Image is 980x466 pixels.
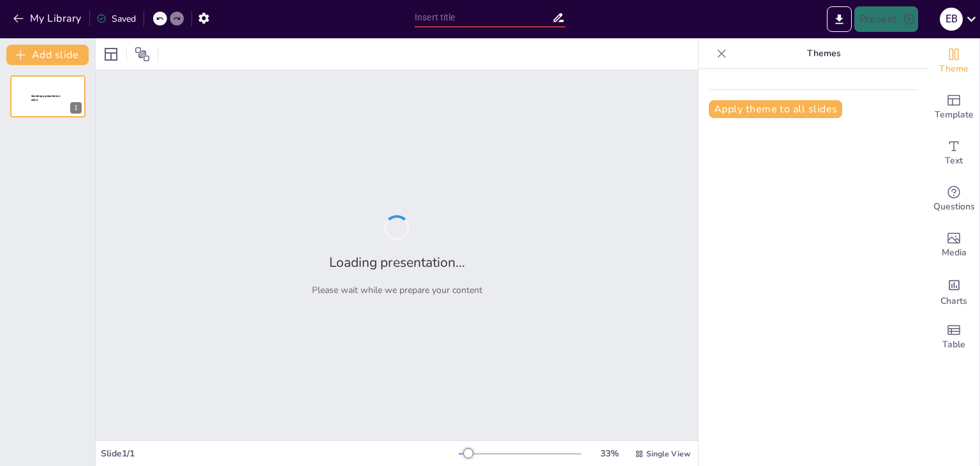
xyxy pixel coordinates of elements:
div: Saved [96,13,136,25]
div: Layout [101,44,121,64]
div: 33 % [594,447,625,460]
div: Add a table [928,314,979,360]
button: E B [940,6,963,32]
p: Please wait while we prepare your content [312,284,482,296]
div: 1 [70,102,82,114]
div: Add text boxes [928,130,979,176]
button: My Library [10,8,87,29]
div: Get real-time input from your audience [928,176,979,222]
div: Add charts and graphs [928,268,979,314]
span: Questions [933,200,975,214]
span: Text [945,154,963,168]
span: Template [935,108,974,122]
div: E B [940,8,963,31]
div: Add ready made slides [928,84,979,130]
button: Present [854,6,918,32]
span: Sendsteps presentation editor [31,94,60,101]
span: Position [135,47,150,62]
span: Charts [940,294,967,308]
p: Themes [732,38,916,69]
button: Add slide [6,45,89,65]
div: 1 [10,75,85,117]
button: Apply theme to all slides [709,100,842,118]
div: Add images, graphics, shapes or video [928,222,979,268]
div: Slide 1 / 1 [101,447,459,460]
span: Table [942,338,965,352]
input: Insert title [415,8,552,27]
span: Theme [939,62,969,76]
div: Change the overall theme [928,38,979,84]
span: Single View [646,449,690,459]
h2: Loading presentation... [329,253,465,271]
span: Media [942,246,967,260]
button: Export to PowerPoint [827,6,852,32]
